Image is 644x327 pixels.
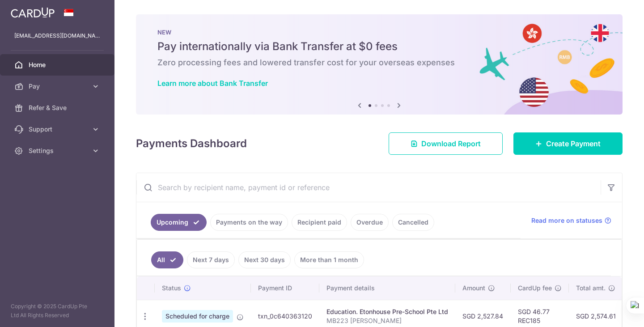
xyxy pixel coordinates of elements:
[29,82,88,91] span: Pay
[392,214,434,231] a: Cancelled
[210,214,288,231] a: Payments on the way
[157,57,601,68] h6: Zero processing fees and lowered transfer cost for your overseas expenses
[576,284,606,293] span: Total amt.
[294,251,364,268] a: More than 1 month
[326,307,448,316] div: Education. Etonhouse Pre-School Pte Ltd
[351,214,389,231] a: Overdue
[29,60,88,69] span: Home
[319,276,455,300] th: Payment details
[151,214,207,231] a: Upcoming
[11,7,55,18] img: CardUp
[151,251,183,268] a: All
[187,251,235,268] a: Next 7 days
[389,132,503,155] a: Download Report
[136,14,623,115] img: Bank transfer banner
[546,138,601,149] span: Create Payment
[531,216,602,225] span: Read more on statuses
[531,216,611,225] a: Read more on statuses
[157,39,601,54] h5: Pay internationally via Bank Transfer at $0 fees
[421,138,481,149] span: Download Report
[251,276,319,300] th: Payment ID
[162,310,233,323] span: Scheduled for charge
[292,214,347,231] a: Recipient paid
[136,173,601,202] input: Search by recipient name, payment id or reference
[14,31,100,40] p: [EMAIL_ADDRESS][DOMAIN_NAME]
[29,103,88,112] span: Refer & Save
[462,284,485,293] span: Amount
[326,316,448,325] p: MB223 [PERSON_NAME]
[157,29,601,36] p: NEW
[157,79,268,88] a: Learn more about Bank Transfer
[238,251,291,268] a: Next 30 days
[162,284,181,293] span: Status
[518,284,552,293] span: CardUp fee
[29,146,88,155] span: Settings
[29,125,88,134] span: Support
[513,132,623,155] a: Create Payment
[136,136,247,152] h4: Payments Dashboard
